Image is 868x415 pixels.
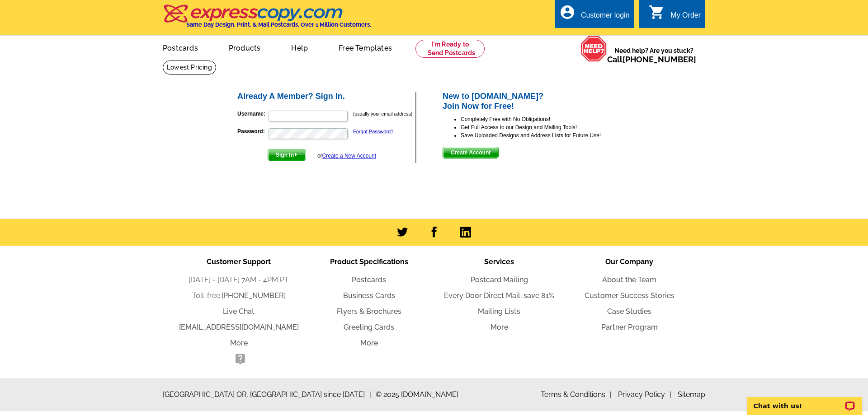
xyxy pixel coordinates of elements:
[607,46,701,64] span: Need help? Are you stuck?
[478,307,520,316] a: Mailing Lists
[223,307,255,316] a: Live Chat
[741,387,868,415] iframe: LiveChat chat widget
[294,153,298,157] img: button-next-arrow-white.png
[179,323,299,331] a: [EMAIL_ADDRESS][DOMAIN_NAME]
[471,275,528,284] a: Postcard Mailing
[268,149,306,160] span: Sign In
[585,291,675,300] a: Customer Success Stories
[623,55,696,64] a: [PHONE_NUMBER]
[580,36,607,62] img: help
[322,153,376,159] a: Create a New Account
[461,123,632,131] li: Get Full Access to our Design and Mailing Tools!
[163,11,371,28] a: Same Day Design, Print, & Mail Postcards. Over 1 Million Customers.
[559,4,576,20] i: account_circle
[678,390,705,399] a: Sitemap
[601,323,658,331] a: Partner Program
[317,152,376,160] div: or
[491,323,508,331] a: More
[607,307,651,316] a: Case Studies
[618,390,671,399] a: Privacy Policy
[353,129,393,134] a: Forgot Password?
[649,10,701,21] a: shopping_cart My Order
[207,257,271,266] span: Customer Support
[222,291,286,300] a: [PHONE_NUMBER]
[649,4,665,20] i: shopping_cart
[352,275,386,284] a: Postcards
[360,339,378,347] a: More
[353,111,412,117] small: (usually your email address)
[670,11,701,24] div: My Order
[148,37,212,58] a: Postcards
[268,149,306,161] button: Sign In
[443,147,499,159] button: Create Account
[444,291,554,300] a: Every Door Direct Mail: save 81%
[605,257,653,266] span: Our Company
[230,339,248,347] a: More
[330,257,408,266] span: Product Specifications
[376,389,458,400] span: © 2025 [DOMAIN_NAME]
[237,92,415,102] h2: Already A Member? Sign In.
[343,291,395,300] a: Business Cards
[214,37,275,58] a: Products
[559,10,630,21] a: account_circle Customer login
[443,147,498,158] span: Create Account
[461,131,632,140] li: Save Uploaded Designs and Address Lists for Future Use!
[174,290,304,301] li: Toll-free:
[277,37,322,58] a: Help
[344,323,394,331] a: Greeting Cards
[337,307,401,316] a: Flyers & Brochures
[237,127,268,135] label: Password:
[602,275,656,284] a: About the Team
[484,257,514,266] span: Services
[541,390,612,399] a: Terms & Conditions
[443,92,632,111] h2: New to [DOMAIN_NAME]? Join Now for Free!
[174,275,304,285] li: [DATE] - [DATE] 7AM - 4PM PT
[237,110,268,118] label: Username:
[461,115,632,123] li: Completely Free with No Obligations!
[186,21,371,28] h4: Same Day Design, Print, & Mail Postcards. Over 1 Million Customers.
[324,37,406,58] a: Free Templates
[607,55,696,64] span: Call
[163,389,371,400] span: [GEOGRAPHIC_DATA] OR, [GEOGRAPHIC_DATA] since [DATE]
[581,11,630,24] div: Customer login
